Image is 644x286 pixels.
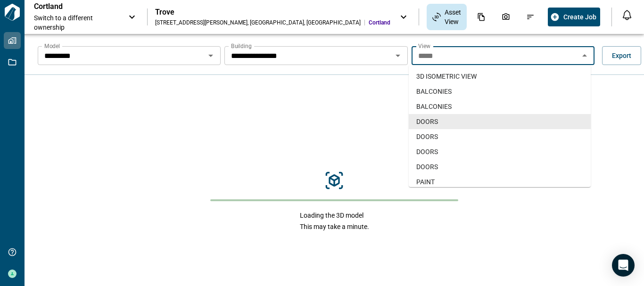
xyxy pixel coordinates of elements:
[445,8,461,26] span: Asset View
[612,51,631,60] span: Export
[416,87,452,96] span: BALCONIES
[155,8,390,17] div: Trove
[612,254,635,277] div: Open Intercom Messenger
[369,19,390,26] span: Cortland
[155,19,361,26] div: [STREET_ADDRESS][PERSON_NAME] , [GEOGRAPHIC_DATA] , [GEOGRAPHIC_DATA]
[416,102,452,111] span: BALCONIES
[416,162,438,172] span: DOORS
[231,42,252,50] label: Building
[578,49,591,62] button: Close
[619,8,635,23] button: Open notification feed
[563,12,596,22] span: Create Job
[391,49,405,62] button: Open
[418,42,430,50] label: View
[427,4,467,30] div: Asset View
[416,147,438,156] span: DOORS
[602,46,641,65] button: Export
[416,117,438,126] span: DOORS
[44,42,60,50] label: Model
[300,211,369,220] span: Loading the 3D model
[471,9,491,25] div: Documents
[416,132,438,141] span: DOORS
[416,72,477,81] span: 3D ISOMETRIC VIEW​
[520,9,540,25] div: Issues & Info
[204,49,217,62] button: Open
[416,177,435,187] span: PAINT
[548,8,600,26] button: Create Job
[34,2,119,11] p: Cortland
[34,13,119,32] span: Switch to a different ownership
[496,9,516,25] div: Photos
[300,222,369,231] span: This may take a minute.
